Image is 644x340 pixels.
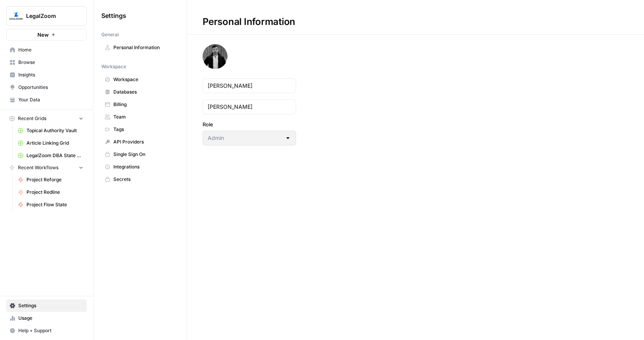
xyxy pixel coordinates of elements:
[113,44,175,51] span: Personal Information
[18,115,46,122] span: Recent Grids
[6,69,87,81] a: Insights
[26,140,83,147] span: Article Linking Grid
[101,148,179,161] a: Single Sign On
[203,44,228,69] img: avatar
[6,299,87,312] a: Settings
[101,161,179,173] a: Integrations
[187,16,311,28] div: Personal Information
[203,120,296,128] label: Role
[113,176,175,183] span: Secrets
[101,173,179,186] a: Secrets
[101,111,179,123] a: Team
[113,126,175,133] span: Tags
[26,127,83,134] span: Topical Authority Vault
[14,174,87,186] a: Project Reforge
[18,84,83,91] span: Opportunities
[18,71,83,78] span: Insights
[26,189,83,196] span: Project Redline
[113,76,175,83] span: Workspace
[6,94,87,106] a: Your Data
[101,98,179,111] a: Billing
[6,44,87,56] a: Home
[26,201,83,208] span: Project Flow State
[26,176,83,183] span: Project Reforge
[6,324,87,337] button: Help + Support
[6,81,87,94] a: Opportunities
[26,12,73,20] span: LegalZoom
[18,59,83,66] span: Browse
[101,11,126,20] span: Settings
[101,123,179,136] a: Tags
[6,312,87,324] a: Usage
[6,6,87,26] button: Workspace: LegalZoom
[101,73,179,86] a: Workspace
[18,164,58,171] span: Recent Workflows
[14,186,87,198] a: Project Redline
[113,163,175,170] span: Integrations
[113,113,175,120] span: Team
[14,149,87,162] a: LegalZoom DBA State Articles
[18,302,83,309] span: Settings
[101,86,179,98] a: Databases
[113,101,175,108] span: Billing
[101,136,179,148] a: API Providers
[113,151,175,158] span: Single Sign On
[18,315,83,322] span: Usage
[14,137,87,149] a: Article Linking Grid
[101,31,119,38] span: General
[14,198,87,211] a: Project Flow State
[6,162,87,174] button: Recent Workflows
[6,56,87,69] a: Browse
[113,138,175,145] span: API Providers
[101,41,179,54] a: Personal Information
[113,89,175,96] span: Databases
[26,152,83,159] span: LegalZoom DBA State Articles
[14,124,87,137] a: Topical Authority Vault
[37,31,49,39] span: New
[18,46,83,53] span: Home
[18,327,83,334] span: Help + Support
[9,9,23,23] img: LegalZoom Logo
[6,29,87,41] button: New
[101,63,126,70] span: Workspace
[18,96,83,103] span: Your Data
[6,113,87,124] button: Recent Grids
